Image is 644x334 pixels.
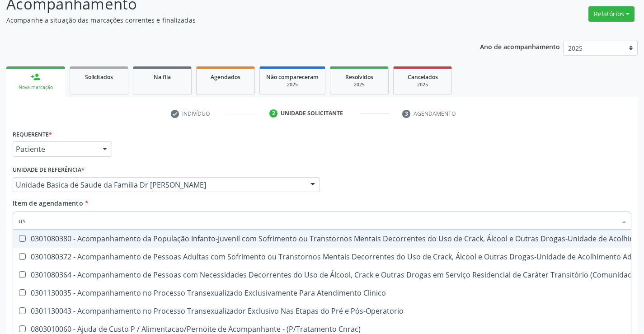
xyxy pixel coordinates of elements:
label: Requerente [13,127,52,141]
div: person_add [31,72,41,82]
label: Unidade de referência [13,163,85,177]
button: Relatórios [588,6,635,22]
span: Cancelados [408,73,438,81]
div: 2025 [266,81,319,88]
p: Ano de acompanhamento [480,41,560,52]
div: 2025 [400,81,445,88]
div: Unidade solicitante [281,109,343,118]
span: Na fila [154,73,171,81]
span: Item de agendamento [13,199,83,207]
span: Solicitados [85,73,113,81]
p: Acompanhe a situação das marcações correntes e finalizadas [6,15,448,25]
input: Buscar por procedimentos [19,212,616,230]
span: Agendados [211,73,240,81]
div: Nova marcação [13,84,59,91]
div: 2 [269,109,277,118]
span: Paciente [16,145,94,154]
span: Unidade Basica de Saude da Familia Dr [PERSON_NAME] [16,180,301,189]
span: Resolvidos [345,73,373,81]
div: 2025 [337,81,382,88]
span: Não compareceram [266,73,319,81]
